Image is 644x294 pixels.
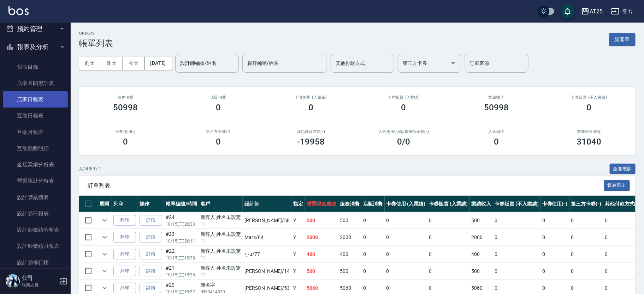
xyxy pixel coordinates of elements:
[338,263,361,280] td: 500
[123,137,128,147] h3: 0
[604,180,630,191] button: 報表匯出
[603,263,642,280] td: 0
[3,38,68,56] button: 報表及分析
[79,57,101,70] button: 前天
[459,129,534,134] h2: 入金儲值
[569,196,603,212] th: 第三方卡券(-)
[166,238,197,244] p: 10/15 (三) 20:11
[609,36,636,43] a: 新開單
[427,196,470,212] th: 卡券販賣 (入業績)
[561,4,575,18] button: save
[385,196,427,212] th: 卡券使用 (入業績)
[540,196,569,212] th: 卡券使用(-)
[101,57,123,70] button: 昨天
[3,75,68,91] a: 店家區間累計表
[590,7,603,16] div: AT25
[427,212,470,229] td: 0
[603,196,642,212] th: 其他付款方式(-)
[427,229,470,246] td: 0
[3,238,68,254] a: 設計師業績月報表
[604,182,630,189] a: 報表匯出
[99,266,110,276] button: expand row
[494,137,499,147] h3: 0
[181,129,256,134] h2: 第三方卡券(-)
[243,196,291,212] th: 設計師
[361,246,385,263] td: 0
[99,249,110,259] button: expand row
[243,229,291,246] td: Mars /04
[3,140,68,157] a: 互助點數明細
[140,232,162,243] a: 詳情
[8,6,29,15] img: Logo
[361,212,385,229] td: 0
[608,5,636,18] button: 登出
[3,255,68,271] a: 設計師排行榜
[493,229,540,246] td: 0
[338,212,361,229] td: 500
[551,95,627,100] h2: 卡券販賣 (不入業績)
[140,266,162,277] a: 詳情
[427,246,470,263] td: 0
[201,238,241,244] p: 11
[385,212,427,229] td: 0
[401,103,406,112] h3: 0
[243,246,291,263] td: 小u /77
[99,215,110,226] button: expand row
[98,196,112,212] th: 展開
[603,246,642,263] td: 0
[610,164,636,174] button: 全部展開
[273,129,349,134] h2: 其他付款方式(-)
[22,275,58,282] h5: 公司
[6,274,20,288] img: Person
[79,166,101,172] p: 共 24 筆, 1 / 1
[140,215,162,226] a: 詳情
[243,263,291,280] td: [PERSON_NAME] /14
[164,212,199,229] td: #24
[484,103,509,112] h3: 50998
[99,283,110,293] button: expand row
[427,263,470,280] td: 0
[181,95,256,100] h2: 店販消費
[3,206,68,222] a: 設計師日報表
[305,196,338,212] th: 營業現金應收
[88,95,164,100] h3: 服務消費
[201,231,241,238] div: 新客人 姓名未設定
[291,196,305,212] th: 指定
[3,20,68,38] button: 預約管理
[88,129,164,134] h2: 卡券使用(-)
[609,33,636,46] button: 新開單
[291,263,305,280] td: Y
[470,229,493,246] td: 2000
[338,229,361,246] td: 2000
[587,103,592,112] h3: 0
[540,212,569,229] td: 0
[569,229,603,246] td: 0
[291,246,305,263] td: Y
[569,263,603,280] td: 0
[366,129,442,134] h2: 入金使用(-) /點數折抵金額(-)
[112,196,138,212] th: 列印
[216,103,221,112] h3: 0
[113,283,136,294] button: 列印
[99,232,110,243] button: expand row
[551,129,627,134] h2: 營業現金應收
[3,124,68,140] a: 互助月報表
[470,212,493,229] td: 500
[243,212,291,229] td: [PERSON_NAME] /58
[540,263,569,280] td: 0
[144,57,171,70] button: [DATE]
[3,91,68,108] a: 店家日報表
[166,255,197,261] p: 10/15 (三) 19:38
[385,263,427,280] td: 0
[113,103,138,112] h3: 50998
[493,196,540,212] th: 卡券販賣 (不入業績)
[201,272,241,278] p: 11
[569,246,603,263] td: 0
[140,283,162,294] a: 詳情
[199,196,243,212] th: 客戶
[201,247,241,255] div: 新客人 姓名未設定
[164,263,199,280] td: #21
[113,232,136,243] button: 列印
[3,173,68,189] a: 營業統計分析表
[140,249,162,260] a: 詳情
